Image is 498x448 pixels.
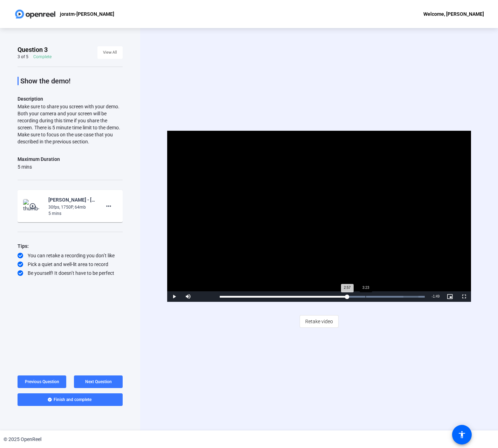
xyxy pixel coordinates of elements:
[18,393,123,406] button: Finish and complete
[433,294,439,298] span: 1:49
[18,46,48,54] span: Question 3
[20,77,123,85] p: Show the demo!
[181,291,195,302] button: Mute
[18,270,123,277] div: Be yourself! It doesn’t have to be perfect
[300,315,339,328] button: Retake video
[18,242,123,250] div: Tips:
[457,291,471,302] button: Fullscreen
[4,436,41,443] div: © 2025 OpenReel
[18,261,123,268] div: Pick a quiet and well-lit area to record
[18,54,28,60] div: 3 of 5
[103,47,117,58] span: View All
[97,46,123,59] button: View All
[18,103,123,145] div: Make sure to share you screen with your demo. Both your camera and your screen will be recording ...
[60,10,114,18] p: joratm-[PERSON_NAME]
[18,252,123,259] div: You can retake a recording you don’t like
[48,204,95,210] div: 30fps, 1750P, 64mb
[85,379,112,384] span: Next Question
[29,203,37,210] mat-icon: play_circle_outline
[432,294,433,298] span: -
[18,163,60,170] div: 5 mins
[305,315,333,328] span: Retake video
[48,196,95,204] div: [PERSON_NAME] - [PERSON_NAME] Certification Co-joratm-[PERSON_NAME]-1758405851595-screen
[33,54,52,60] div: Complete
[18,95,123,103] p: Description
[48,210,95,217] div: 5 mins
[423,10,484,18] div: Welcome, [PERSON_NAME]
[443,291,457,302] button: Picture-in-Picture
[458,430,466,439] mat-icon: accessibility
[54,397,91,402] span: Finish and complete
[220,296,425,298] div: Progress Bar
[18,155,60,163] div: Maximum Duration
[104,202,113,210] mat-icon: more_horiz
[167,291,181,302] button: Play
[14,7,56,21] img: OpenReel logo
[23,199,44,213] img: thumb-nail
[18,375,66,388] button: Previous Question
[74,375,123,388] button: Next Question
[167,131,471,302] div: Video Player
[25,379,59,384] span: Previous Question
